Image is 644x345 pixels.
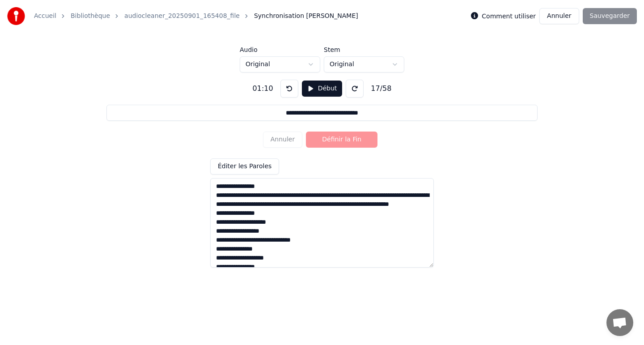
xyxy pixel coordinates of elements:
label: Stem [324,47,404,53]
button: Début [302,81,343,97]
a: Ouvrir le chat [606,309,633,336]
label: Audio [240,47,320,53]
div: 01:10 [249,83,277,94]
label: Comment utiliser [482,13,536,19]
a: audiocleaner_20250901_165408_file [124,12,240,21]
button: Éditer les Paroles [210,158,279,175]
button: Annuler [539,8,579,24]
nav: breadcrumb [34,12,358,21]
div: 17 / 58 [367,83,395,94]
a: Bibliothèque [71,12,110,21]
a: Accueil [34,12,56,21]
img: youka [7,7,25,25]
span: Synchronisation [PERSON_NAME] [254,12,358,21]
